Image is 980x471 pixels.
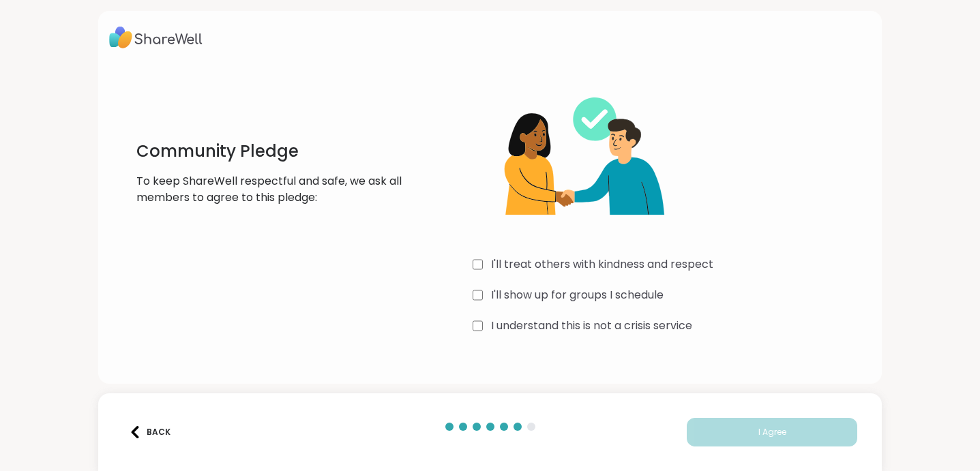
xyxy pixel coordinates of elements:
[491,256,713,273] label: I'll treat others with kindness and respect
[491,318,692,334] label: I understand this is not a crisis service
[123,418,177,446] button: Back
[491,287,664,303] label: I'll show up for groups I schedule
[758,426,786,438] span: I Agree
[136,140,402,162] h1: Community Pledge
[687,418,857,446] button: I Agree
[129,426,170,438] div: Back
[109,22,203,53] img: ShareWell Logo
[136,173,402,206] p: To keep ShareWell respectful and safe, we ask all members to agree to this pledge:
